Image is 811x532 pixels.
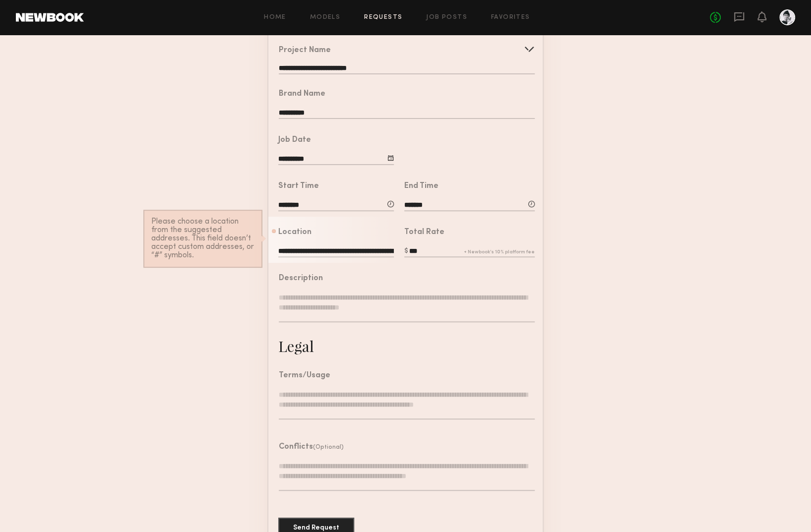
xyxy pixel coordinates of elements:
[364,14,402,21] a: Requests
[151,218,254,260] div: Please choose a location from the suggested addresses. This field doesn’t accept custom addresses...
[313,444,344,450] span: (Optional)
[279,443,344,451] header: Conflicts
[404,182,438,190] div: End Time
[278,229,312,236] div: Location
[310,14,340,21] a: Models
[278,182,319,190] div: Start Time
[264,14,286,21] a: Home
[404,229,444,236] div: Total Rate
[279,90,325,98] div: Brand Name
[279,275,323,283] div: Description
[491,14,530,21] a: Favorites
[279,47,331,55] div: Project Name
[278,136,311,144] div: Job Date
[278,336,314,356] div: Legal
[426,14,467,21] a: Job Posts
[279,372,330,380] div: Terms/Usage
